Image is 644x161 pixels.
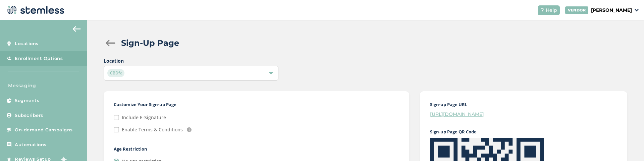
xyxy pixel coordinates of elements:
[15,141,47,148] span: Automations
[591,7,632,14] p: [PERSON_NAME]
[15,97,39,104] span: Segments
[430,129,617,135] h2: Sign-up Page QR Code
[565,6,588,14] div: VENDOR
[430,111,484,117] a: [URL][DOMAIN_NAME]
[430,101,617,108] h2: Sign-up Page URL
[122,115,166,120] label: Include E-Signature
[121,37,179,49] h2: Sign-Up Page
[5,3,64,17] img: logo-dark-0685b13c.svg
[122,127,183,132] label: Enable Terms & Conditions
[15,112,43,119] span: Subscribers
[540,8,544,12] img: icon-help-white-03924b79.svg
[635,9,639,11] img: icon_down-arrow-small-66adaf34.svg
[610,129,644,161] iframe: Chat Widget
[107,69,124,77] span: CBDfx
[73,26,81,32] img: icon-arrow-back-accent-c549486e.svg
[114,146,399,153] h2: Age Restriction
[546,7,557,14] span: Help
[114,101,399,108] h2: Customize Your Sign-up Page
[15,40,39,47] span: Locations
[187,127,192,132] img: icon-info-236977d2.svg
[15,55,63,62] span: Enrollment Options
[104,57,278,64] label: Location
[15,127,73,133] span: On-demand Campaigns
